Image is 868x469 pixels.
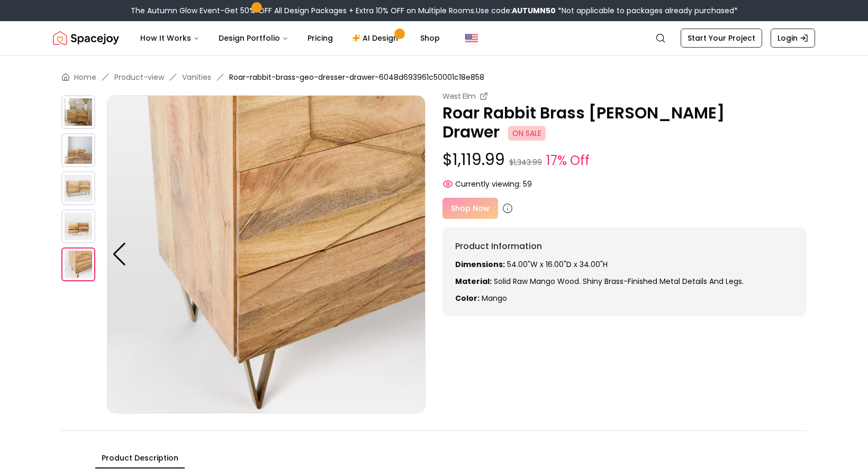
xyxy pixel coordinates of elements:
[61,209,95,243] img: https://storage.googleapis.com/spacejoy-main/assets/6048d693961c50001c18e858/product_3_9l663bo6f6jb
[442,91,475,102] small: West Elm
[681,29,762,48] a: Start Your Project
[455,276,492,287] strong: Material:
[482,293,507,304] span: mango
[61,95,95,129] img: https://storage.googleapis.com/spacejoy-main/assets/6048d693961c50001c18e858/product_0_45723f02bmfd
[771,29,815,48] a: Login
[412,27,448,49] a: Shop
[455,259,794,270] p: 54.00"W x 16.00"D x 34.00"H
[53,27,119,49] img: Spacejoy Logo
[442,104,807,142] p: Roar Rabbit Brass [PERSON_NAME] Drawer
[556,5,738,16] span: *Not applicable to packages already purchased*
[61,171,95,205] img: https://storage.googleapis.com/spacejoy-main/assets/6048d693961c50001c18e858/product_2_67e26lfk9p7
[455,259,505,270] strong: Dimensions:
[465,32,478,44] img: United States
[523,179,532,189] span: 59
[455,293,480,304] strong: Color:
[343,27,410,49] a: AI Design
[95,448,185,468] button: Product Description
[61,133,95,167] img: https://storage.googleapis.com/spacejoy-main/assets/6048d693961c50001c18e858/product_1_91ilg2a65lbc
[455,240,794,253] h6: Product Information
[114,72,164,82] a: Product-view
[442,150,807,170] p: $1,119.99
[508,126,546,141] span: ON SALE
[210,27,297,49] button: Design Portfolio
[107,95,426,413] img: https://storage.googleapis.com/spacejoy-main/assets/6048d693961c50001c18e858/product_4_fiapedk10pci
[132,27,448,49] nav: Main
[494,276,744,287] span: Solid raw mango wood. Shiny Brass-finished metal details and legs.
[61,247,95,281] img: https://storage.googleapis.com/spacejoy-main/assets/6048d693961c50001c18e858/product_4_fiapedk10pci
[61,72,807,82] nav: breadcrumb
[455,179,521,189] span: Currently viewing:
[74,72,96,82] a: Home
[546,151,590,170] small: 17% Off
[132,27,208,49] button: How It Works
[229,72,484,82] span: Roar-rabbit-brass-geo-dresser-drawer-6048d693961c50001c18e858
[53,21,815,55] nav: Global
[299,27,341,49] a: Pricing
[476,5,556,16] span: Use code:
[182,72,211,82] a: Vanities
[512,5,556,16] b: AUTUMN50
[131,5,738,16] div: The Autumn Glow Event-Get 50% OFF All Design Packages + Extra 10% OFF on Multiple Rooms.
[53,27,119,49] a: Spacejoy
[509,157,542,168] small: $1,343.99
